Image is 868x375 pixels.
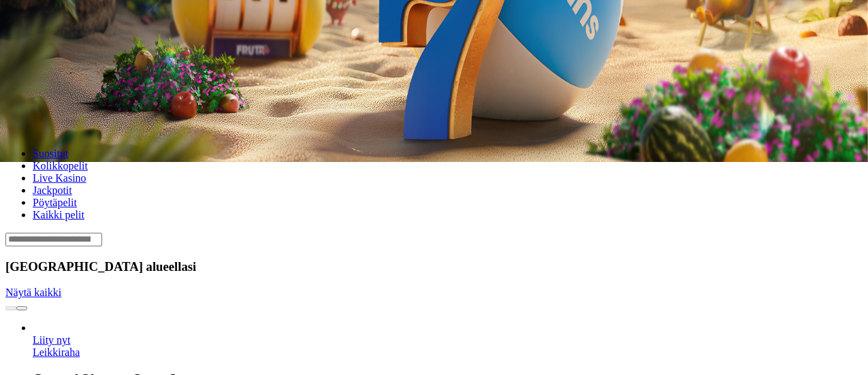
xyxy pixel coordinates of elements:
a: Suositut [33,148,68,159]
a: Kolikkopelit [33,160,88,172]
a: Live Kasino [33,172,86,184]
a: Jackpotit [33,184,72,196]
header: Lobby [5,125,863,246]
span: Pöytäpelit [33,197,77,208]
a: Gates of Olympus Super Scatter [33,334,71,346]
a: Näytä kaikki [5,287,61,298]
button: prev slide [5,306,16,310]
input: Search [5,233,102,246]
a: Gates of Olympus Super Scatter [33,346,80,358]
button: next slide [16,306,27,310]
span: Liity nyt [33,334,71,346]
span: Kaikki pelit [33,209,84,221]
h3: [GEOGRAPHIC_DATA] alueellasi [5,259,863,274]
nav: Lobby [5,125,863,221]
